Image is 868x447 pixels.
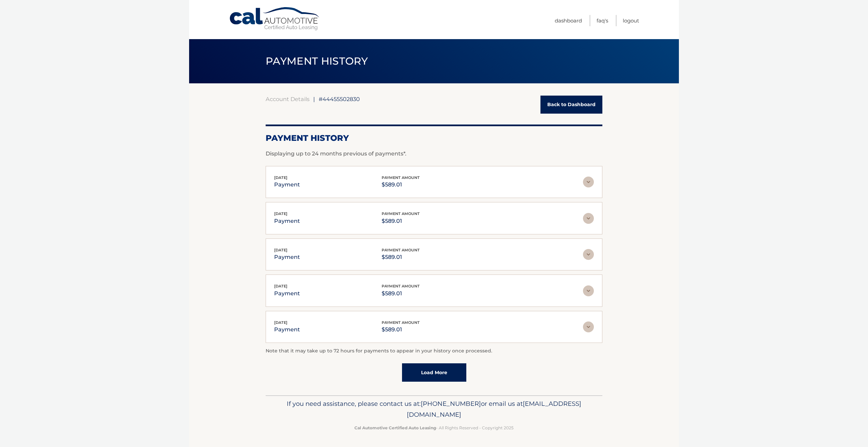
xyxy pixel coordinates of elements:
[266,55,368,67] span: PAYMENT HISTORY
[270,398,598,420] p: If you need assistance, please contact us at: or email us at
[382,211,420,216] span: payment amount
[266,96,310,102] a: Account Details
[421,400,481,408] span: [PHONE_NUMBER]
[382,289,420,298] p: $589.01
[274,325,300,334] p: payment
[313,96,315,102] span: |
[382,175,420,180] span: payment amount
[229,7,321,31] a: Cal Automotive
[274,320,287,325] span: [DATE]
[274,180,300,189] p: payment
[382,216,420,226] p: $589.01
[623,15,639,26] a: Logout
[583,177,594,187] img: accordion-rest.svg
[274,248,287,252] span: [DATE]
[555,15,582,26] a: Dashboard
[274,175,287,180] span: [DATE]
[583,285,594,296] img: accordion-rest.svg
[274,211,287,216] span: [DATE]
[382,325,420,334] p: $589.01
[274,284,287,288] span: [DATE]
[382,320,420,325] span: payment amount
[382,284,420,288] span: payment amount
[266,150,602,158] p: Displaying up to 24 months previous of payments*.
[354,425,436,430] strong: Cal Automotive Certified Auto Leasing
[382,248,420,252] span: payment amount
[597,15,608,26] a: FAQ's
[583,249,594,260] img: accordion-rest.svg
[407,400,581,418] span: [EMAIL_ADDRESS][DOMAIN_NAME]
[274,252,300,262] p: payment
[266,133,602,143] h2: Payment History
[270,424,598,431] p: - All Rights Reserved - Copyright 2025
[583,213,594,224] img: accordion-rest.svg
[266,347,602,355] p: Note that it may take up to 72 hours for payments to appear in your history once processed.
[382,252,420,262] p: $589.01
[540,96,602,114] a: Back to Dashboard
[402,363,466,382] a: Load More
[382,180,420,189] p: $589.01
[583,321,594,332] img: accordion-rest.svg
[274,289,300,298] p: payment
[319,96,360,102] span: #44455502830
[274,216,300,226] p: payment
